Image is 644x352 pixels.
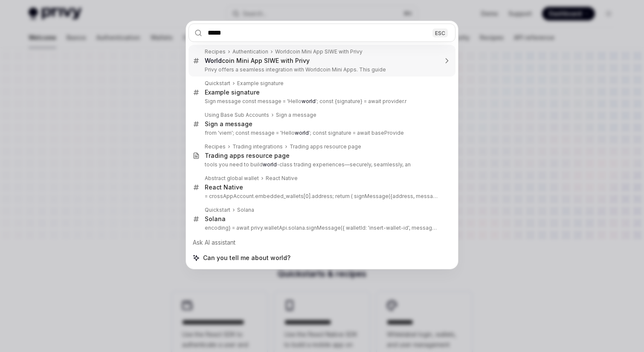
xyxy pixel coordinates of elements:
div: Example signature [237,80,284,87]
div: coin Mini App SIWE with Privy [205,57,310,65]
b: world [302,98,316,104]
div: Quickstart [205,207,230,213]
b: World [205,57,222,64]
div: Example signature [205,89,260,96]
b: world [295,130,309,136]
p: = crossAppAccount.embedded_wallets[0].address; return ( signMessage({address, message: 'Hel [205,193,438,200]
div: React Native [266,175,298,182]
div: Using Base Sub Accounts [205,112,269,118]
div: Sign a message [205,120,252,128]
div: Ask AI assistant [189,235,455,250]
b: world [263,161,277,168]
div: Recipes [205,48,226,55]
div: Recipes [205,143,226,150]
div: ESC [432,28,448,37]
div: Trading apps resource page [205,152,290,160]
div: Trading integrations [232,143,283,150]
p: Sign message const message = 'Hello '; const {signature} = await provider.r [205,98,438,105]
div: React Native [205,183,243,191]
span: Can you tell me about world? [203,254,290,262]
div: Authentication [232,48,268,55]
div: Solana [205,215,226,223]
div: Worldcoin Mini App SIWE with Privy [275,48,363,55]
p: encoding} = await privy.walletApi.solana.signMessage({ walletId: 'insert-wallet-id', message: 'H [205,225,438,231]
p: tools you need to build -class trading experiences—securely, seamlessly, an [205,161,438,168]
div: Abstract global wallet [205,175,259,182]
div: Sign a message [276,112,316,118]
div: Quickstart [205,80,230,87]
p: from 'viem'; const message = 'Hello '; const signature = await baseProvide [205,130,438,136]
div: Solana [237,207,254,213]
p: Privy offers a seamless integration with Worldcoin Mini Apps. This guide [205,66,438,73]
div: Trading apps resource page [290,143,361,150]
